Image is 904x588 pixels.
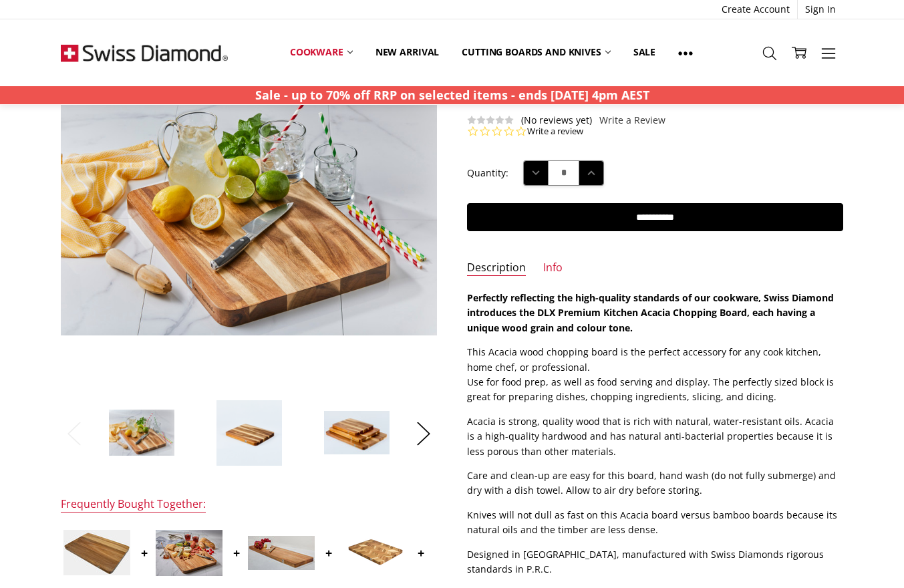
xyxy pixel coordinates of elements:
[467,345,843,405] p: This Acacia wood chopping board is the perfect accessory for any cook kitchen, home chef, or prof...
[599,115,665,126] a: Write a Review
[543,261,563,276] a: Info
[622,37,667,67] a: Sale
[61,497,206,512] div: Frequently Bought Together:
[467,508,843,538] p: Knives will not dull as fast on this Acacia board versus bamboo boards because its natural oils a...
[323,410,390,456] img: SWISS DIAMOND DLX LONG-GRAIN ACACIA CUTTING BOARD 40x30x3CM
[467,414,843,459] p: Acacia is strong, quality wood that is rich with natural, water-resistant oils. Acacia is a high-...
[467,261,526,276] a: Description
[521,115,592,126] span: (No reviews yet)
[467,468,843,498] p: Care and clean-up are easy for this board, hand wash (do not fully submerge) and dry with a dish ...
[108,409,175,456] img: SWISS DIAMOND DLX LONG-GRAIN ACACIA CUTTING BOARD 40x30x3CM
[410,413,437,454] button: Next
[216,400,283,466] img: SWISS DIAMOND DLX LONG-GRAIN ACACIA CUTTING BOARD 40x30x3CM
[156,530,222,576] img: SWISS DIAMOND DLX LONG-GRAIN ACACIA CUTTING BOARD 60x40x3CM
[61,19,228,86] img: Free Shipping On Every Order
[667,37,704,67] a: Show All
[61,413,88,454] button: Previous
[467,547,843,577] p: Designed in [GEOGRAPHIC_DATA], manufactured with Swiss Diamonds rigorous standards in P.R.C.
[63,530,130,575] img: SWISS DIAMOND DLX LONG-GRAIN ACACIA CUTTING BOARD 50x35x3CM
[450,37,622,67] a: Cutting boards and knives
[248,536,315,570] img: SWISS DIAMOND DLX LONG-GRAIN Acacia Serving Board 60x20x2.5cm
[527,126,583,138] a: Write a review
[340,531,407,575] img: SWISS DIAMOND DLX HERRINGBONE ACACIA CUTTING BOARD 50x38x3cm
[364,37,450,67] a: New arrival
[467,291,834,334] strong: Perfectly reflecting the high-quality standards of our cookware, Swiss Diamond introduces the DLX...
[467,166,508,180] label: Quantity:
[255,87,649,103] strong: Sale - up to 70% off RRP on selected items - ends [DATE] 4pm AEST
[279,37,364,67] a: Cookware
